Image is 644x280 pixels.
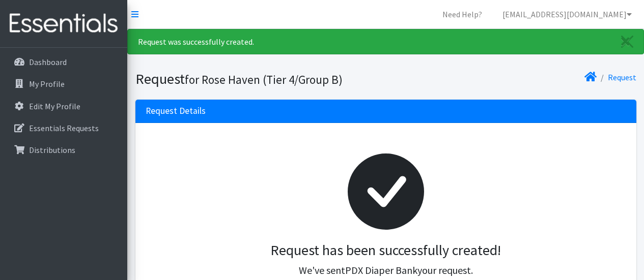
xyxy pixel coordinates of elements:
[29,145,75,155] p: Distributions
[154,242,618,259] h3: Request has been successfully created!
[4,52,123,72] a: Dashboard
[345,264,417,276] span: PDX Diaper Bank
[146,106,206,116] h3: Request Details
[4,7,123,41] img: HumanEssentials
[127,29,644,54] div: Request was successfully created.
[4,74,123,94] a: My Profile
[29,101,80,111] p: Edit My Profile
[4,140,123,160] a: Distributions
[494,4,640,24] a: [EMAIL_ADDRESS][DOMAIN_NAME]
[611,29,643,54] a: Close
[4,96,123,116] a: Edit My Profile
[434,4,490,24] a: Need Help?
[608,72,636,82] a: Request
[4,118,123,138] a: Essentials Requests
[185,72,343,87] small: for Rose Haven (Tier 4/Group B)
[29,79,65,89] p: My Profile
[29,123,99,133] p: Essentials Requests
[135,70,382,88] h1: Request
[29,57,67,67] p: Dashboard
